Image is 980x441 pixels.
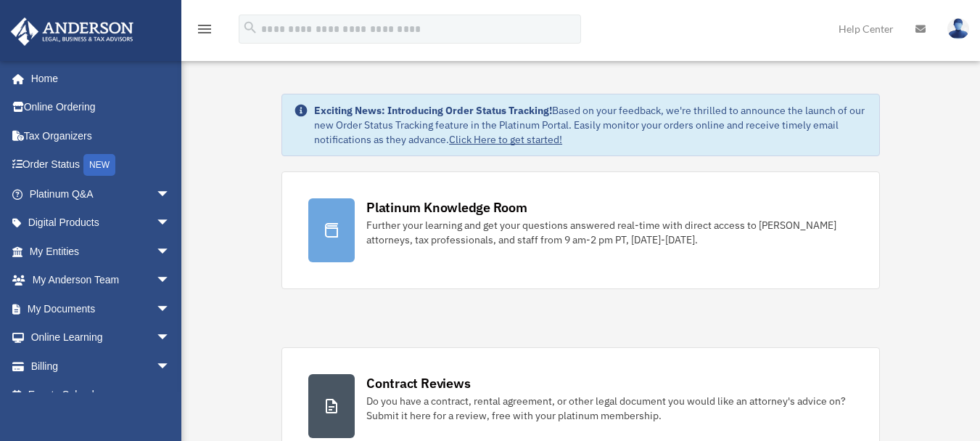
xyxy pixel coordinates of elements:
[196,25,213,38] a: menu
[156,266,185,296] span: arrow_drop_down
[156,294,185,324] span: arrow_drop_down
[314,103,868,147] div: Based on your feedback, we're thrilled to announce the launch of our new Order Status Tracking fe...
[10,209,192,238] a: Digital Productsarrow_drop_down
[10,121,192,150] a: Tax Organizers
[314,104,552,117] strong: Exciting News: Introducing Order Status Tracking!
[449,133,562,146] a: Click Here to get started!
[10,179,192,209] a: Platinum Q&Aarrow_drop_down
[10,64,185,93] a: Home
[156,237,185,267] span: arrow_drop_down
[242,20,258,36] i: search
[83,154,115,176] div: NEW
[156,209,185,238] span: arrow_drop_down
[10,352,192,381] a: Billingarrow_drop_down
[10,381,192,410] a: Events Calendar
[281,171,880,289] a: Platinum Knowledge Room Further your learning and get your questions answered real-time with dire...
[156,352,185,381] span: arrow_drop_down
[10,266,192,295] a: My Anderson Teamarrow_drop_down
[366,218,853,247] div: Further your learning and get your questions answered real-time with direct access to [PERSON_NAM...
[10,294,192,323] a: My Documentsarrow_drop_down
[156,323,185,353] span: arrow_drop_down
[366,374,470,392] div: Contract Reviews
[156,179,185,209] span: arrow_drop_down
[947,18,969,39] img: User Pic
[366,198,527,217] div: Platinum Knowledge Room
[7,17,138,46] img: Anderson Advisors Platinum Portal
[10,93,192,122] a: Online Ordering
[10,237,192,266] a: My Entitiesarrow_drop_down
[366,394,853,423] div: Do you have a contract, rental agreement, or other legal document you would like an attorney's ad...
[10,323,192,352] a: Online Learningarrow_drop_down
[10,150,192,180] a: Order StatusNEW
[196,20,213,38] i: menu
